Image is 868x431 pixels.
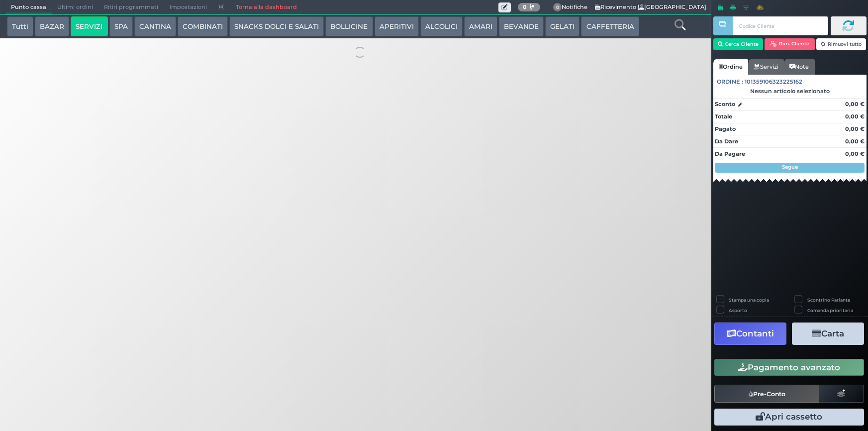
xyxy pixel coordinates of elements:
a: Note [784,59,814,75]
strong: 0,00 € [845,150,865,157]
strong: 0,00 € [845,113,865,120]
strong: Pagato [715,125,736,132]
button: Pagamento avanzato [714,359,864,376]
a: Servizi [748,59,784,75]
button: Rim. Cliente [765,38,815,50]
label: Scontrino Parlante [807,297,850,303]
label: Stampa una copia [729,297,769,303]
button: Carta [792,323,864,345]
button: BAZAR [35,16,69,36]
button: Contanti [714,323,786,345]
button: Apri cassetto [714,409,864,426]
span: 0 [553,3,562,12]
span: Ultimi ordini [52,0,98,14]
b: 0 [523,3,527,10]
strong: 0,00 € [845,125,865,132]
strong: Sconto [715,100,735,108]
label: Asporto [729,307,747,314]
label: Comanda prioritaria [807,307,853,314]
button: BEVANDE [499,16,544,36]
button: Tutti [7,16,33,36]
button: Cerca Cliente [713,38,764,50]
strong: Da Pagare [715,150,745,157]
strong: Da Dare [715,138,738,145]
button: SERVIZI [71,16,107,36]
button: ALCOLICI [420,16,463,36]
button: SNACKS DOLCI E SALATI [229,16,324,36]
span: Ordine : [717,78,743,86]
button: SPA [109,16,133,36]
button: Rimuovi tutto [816,38,867,50]
span: Punto cassa [5,0,52,14]
strong: 0,00 € [845,138,865,145]
button: APERITIVI [375,16,419,36]
button: GELATI [545,16,579,36]
span: Impostazioni [164,0,212,14]
span: Ritiri programmati [98,0,164,14]
button: CAFFETTERIA [581,16,639,36]
strong: Totale [715,113,732,120]
button: BOLLICINE [325,16,373,36]
button: AMARI [464,16,497,36]
button: COMBINATI [178,16,228,36]
strong: 0,00 € [845,101,865,108]
div: Nessun articolo selezionato [713,88,867,95]
span: 101359106323225162 [745,78,802,86]
button: Pre-Conto [714,385,820,403]
strong: Segue [782,164,798,170]
a: Torna alla dashboard [230,0,302,14]
a: Ordine [713,59,748,75]
input: Codice Cliente [733,16,828,35]
button: CANTINA [134,16,176,36]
